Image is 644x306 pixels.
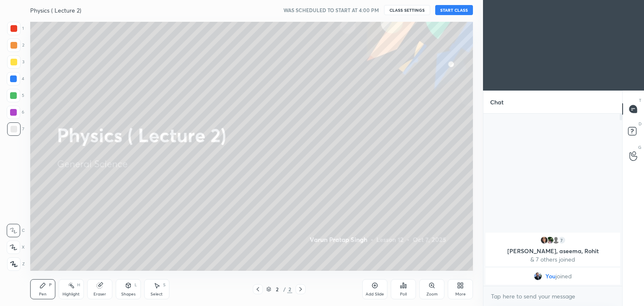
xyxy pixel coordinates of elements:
[638,144,641,150] p: G
[540,236,548,244] img: 05db51ca364f4305bbe2037863403bc6.jpg
[135,283,137,287] div: L
[163,283,166,287] div: S
[556,273,572,280] span: joined
[7,55,24,69] div: 3
[30,6,81,14] h4: Physics ( Lecture 2)
[273,287,281,292] div: 2
[545,273,556,280] span: You
[7,106,24,119] div: 6
[483,231,622,286] div: grid
[491,248,615,254] p: [PERSON_NAME], aseema, Rohit
[400,292,407,296] div: Poll
[7,257,25,271] div: Z
[7,22,24,35] div: 1
[384,5,430,15] button: CLASS SETTINGS
[121,292,135,296] div: Shapes
[39,292,47,296] div: Pen
[483,91,510,113] p: Chat
[534,272,542,280] img: cb5e8b54239f41d58777b428674fb18d.jpg
[366,292,384,296] div: Add Slide
[7,241,25,254] div: X
[426,292,438,296] div: Zoom
[455,292,466,296] div: More
[62,292,80,296] div: Highlight
[7,89,24,102] div: 5
[7,122,24,136] div: 7
[435,5,473,15] button: START CLASS
[49,283,52,287] div: P
[283,287,286,292] div: /
[7,39,24,52] div: 2
[7,72,24,86] div: 4
[491,256,615,263] p: & 7 others joined
[151,292,163,296] div: Select
[558,236,566,244] div: 7
[639,121,641,127] p: D
[639,97,641,104] p: T
[93,292,106,296] div: Eraser
[77,283,80,287] div: H
[546,236,554,244] img: 18e50eac10414081a7218d06060551b2.jpg
[287,285,292,293] div: 2
[283,6,379,14] h5: WAS SCHEDULED TO START AT 4:00 PM
[7,224,25,237] div: C
[552,236,560,244] img: default.png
